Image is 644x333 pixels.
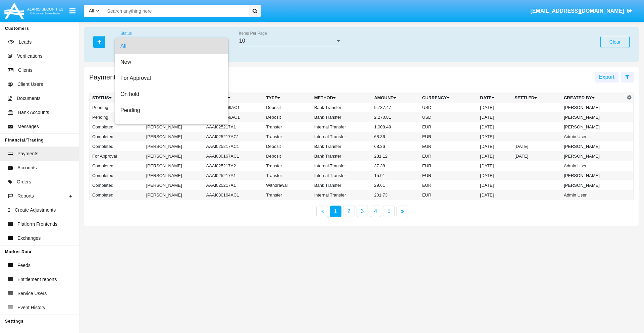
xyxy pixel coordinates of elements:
span: For Approval [120,70,223,86]
span: All [120,38,223,54]
span: On hold [120,86,223,102]
span: Rejected [120,118,223,134]
span: Pending [120,102,223,118]
span: New [120,54,223,70]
